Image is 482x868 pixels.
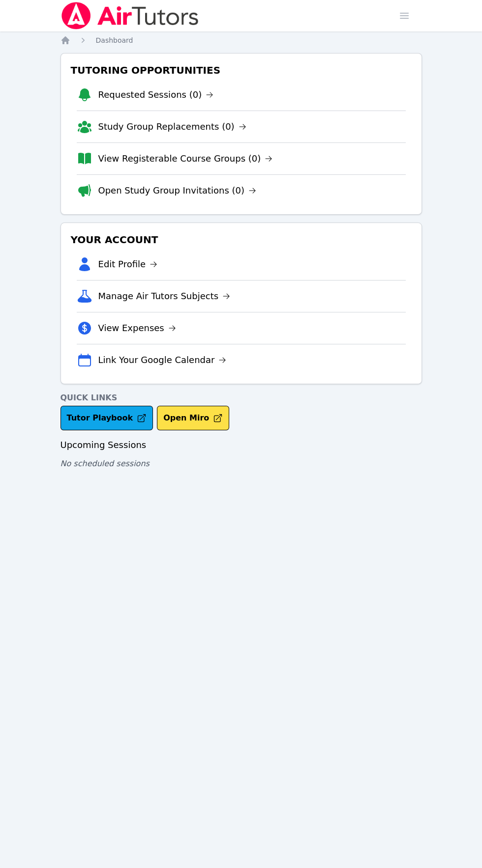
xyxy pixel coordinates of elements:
[60,406,153,430] a: Tutor Playbook
[98,184,257,197] a: Open Study Group Invitations (0)
[60,2,200,29] img: Air Tutors
[60,438,422,452] h3: Upcoming Sessions
[98,120,246,134] a: Study Group Replacements (0)
[98,321,176,335] a: View Expenses
[60,392,422,404] h4: Quick Links
[98,353,227,367] a: Link Your Google Calendar
[98,257,158,271] a: Edit Profile
[60,35,422,45] nav: Breadcrumb
[98,289,231,303] a: Manage Air Tutors Subjects
[157,406,229,430] button: Open Miro
[96,35,133,45] a: Dashboard
[96,36,133,44] span: Dashboard
[69,231,414,249] h3: Your Account
[98,88,214,102] a: Requested Sessions (0)
[60,459,150,468] span: No scheduled sessions
[69,61,414,79] h3: Tutoring Opportunities
[98,152,273,166] a: View Registerable Course Groups (0)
